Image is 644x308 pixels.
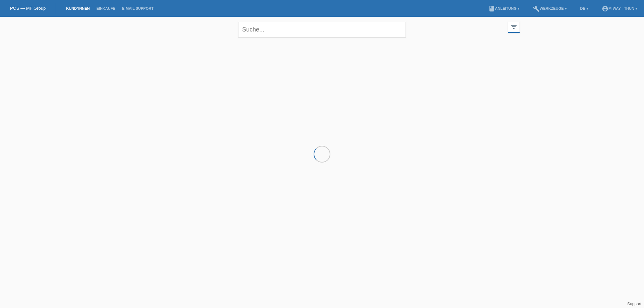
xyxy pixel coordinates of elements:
a: E-Mail Support [119,6,157,10]
a: Einkäufe [93,6,118,10]
a: account_circlem-way - Thun ▾ [598,6,641,10]
a: POS — MF Group [10,6,46,11]
a: bookAnleitung ▾ [485,6,523,10]
a: Support [627,302,641,306]
a: buildWerkzeuge ▾ [530,6,570,10]
input: Suche... [238,22,406,38]
i: account_circle [602,5,608,12]
a: DE ▾ [577,6,592,10]
i: filter_list [510,23,518,30]
a: Kund*innen [63,6,93,10]
i: build [533,5,540,12]
i: book [488,5,495,12]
